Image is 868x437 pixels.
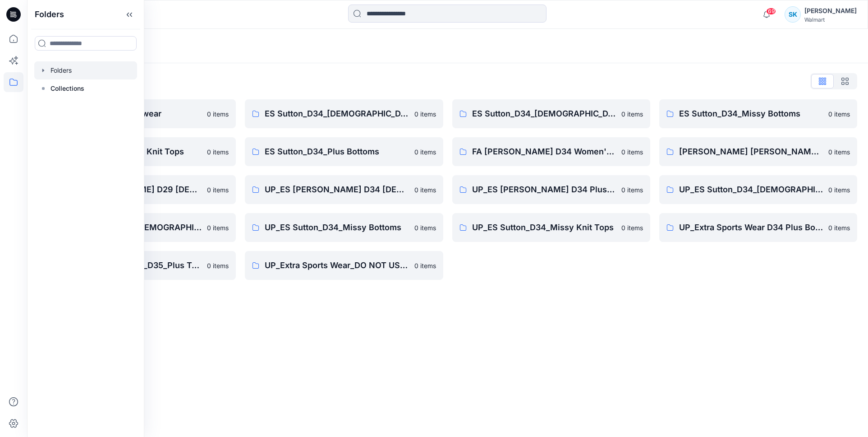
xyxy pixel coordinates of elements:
[679,107,823,120] p: ES Sutton_D34_Missy Bottoms
[207,261,229,270] p: 0 items
[245,251,443,280] a: UP_Extra Sports Wear_DO NOT USE D35_Plus Tops0 items
[414,223,436,232] p: 0 items
[452,137,650,166] a: FA [PERSON_NAME] D34 Women's Wovens0 items
[265,183,409,196] p: UP_ES [PERSON_NAME] D34 [DEMOGRAPHIC_DATA] Sweaters
[659,99,857,128] a: ES Sutton_D34_Missy Bottoms0 items
[621,147,643,157] p: 0 items
[414,147,436,157] p: 0 items
[207,147,229,157] p: 0 items
[679,183,823,196] p: UP_ES Sutton_D34_[DEMOGRAPHIC_DATA] Dresses
[245,213,443,242] a: UP_ES Sutton_D34_Missy Bottoms0 items
[621,185,643,195] p: 0 items
[265,145,409,158] p: ES Sutton_D34_Plus Bottoms
[452,99,650,128] a: ES Sutton_D34_[DEMOGRAPHIC_DATA] Woven Tops0 items
[245,99,443,128] a: ES Sutton_D34_[DEMOGRAPHIC_DATA] Dresses0 items
[245,137,443,166] a: ES Sutton_D34_Plus Bottoms0 items
[472,145,616,158] p: FA [PERSON_NAME] D34 Women's Wovens
[414,109,436,119] p: 0 items
[472,183,616,196] p: UP_ES [PERSON_NAME] D34 Plus Bottoms
[828,147,850,157] p: 0 items
[265,107,409,120] p: ES Sutton_D34_[DEMOGRAPHIC_DATA] Dresses
[828,109,850,119] p: 0 items
[621,223,643,232] p: 0 items
[621,109,643,119] p: 0 items
[766,8,776,15] span: 69
[51,83,84,94] p: Collections
[659,175,857,204] a: UP_ES Sutton_D34_[DEMOGRAPHIC_DATA] Dresses0 items
[207,223,229,232] p: 0 items
[265,221,409,234] p: UP_ES Sutton_D34_Missy Bottoms
[659,213,857,242] a: UP_Extra Sports Wear D34 Plus Bottoms0 items
[828,185,850,195] p: 0 items
[804,16,857,23] div: Walmart
[472,221,616,234] p: UP_ES Sutton_D34_Missy Knit Tops
[659,137,857,166] a: [PERSON_NAME] [PERSON_NAME] Personal Zone0 items
[679,145,823,158] p: [PERSON_NAME] [PERSON_NAME] Personal Zone
[785,6,801,23] div: SK
[452,213,650,242] a: UP_ES Sutton_D34_Missy Knit Tops0 items
[452,175,650,204] a: UP_ES [PERSON_NAME] D34 Plus Bottoms0 items
[472,107,616,120] p: ES Sutton_D34_[DEMOGRAPHIC_DATA] Woven Tops
[207,109,229,119] p: 0 items
[414,185,436,195] p: 0 items
[828,223,850,232] p: 0 items
[414,261,436,270] p: 0 items
[207,185,229,195] p: 0 items
[245,175,443,204] a: UP_ES [PERSON_NAME] D34 [DEMOGRAPHIC_DATA] Sweaters0 items
[265,259,409,272] p: UP_Extra Sports Wear_DO NOT USE D35_Plus Tops
[804,5,857,16] div: [PERSON_NAME]
[679,221,823,234] p: UP_Extra Sports Wear D34 Plus Bottoms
